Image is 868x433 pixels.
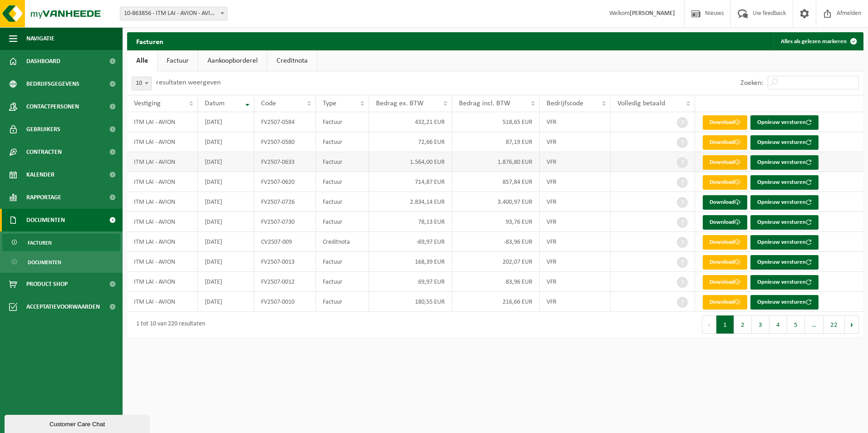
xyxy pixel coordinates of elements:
td: 72,66 EUR [369,132,452,152]
iframe: chat widget [5,413,152,433]
button: Opnieuw versturen [750,215,819,230]
a: Download [703,135,747,150]
td: FV2507-0012 [254,272,316,292]
td: ITM LAI - AVION [127,132,198,152]
a: Download [703,295,747,310]
td: -69,97 EUR [369,232,452,252]
label: Zoeken: [740,79,763,87]
span: Bedrag ex. BTW [376,100,424,107]
button: Opnieuw versturen [750,175,819,190]
a: Download [703,115,747,130]
td: Factuur [316,252,369,272]
span: … [805,315,824,334]
h2: Facturen [127,32,173,50]
td: 518,65 EUR [452,112,540,132]
td: 180,55 EUR [369,292,452,312]
td: VFR [540,132,611,152]
td: ITM LAI - AVION [127,232,198,252]
td: 2.834,14 EUR [369,192,452,212]
td: 216,66 EUR [452,292,540,312]
td: ITM LAI - AVION [127,152,198,172]
a: Download [703,215,747,230]
button: Alles als gelezen markeren [774,32,863,50]
td: Factuur [316,172,369,192]
span: Bedrag incl. BTW [459,100,510,107]
td: 714,87 EUR [369,172,452,192]
a: Documenten [2,253,120,271]
td: Factuur [316,132,369,152]
span: Dashboard [26,50,60,73]
button: Opnieuw versturen [750,135,819,150]
td: Factuur [316,212,369,232]
td: 1.564,00 EUR [369,152,452,172]
td: Factuur [316,292,369,312]
span: Product Shop [26,273,68,295]
a: Download [703,175,747,190]
button: 22 [824,315,845,334]
a: Download [703,275,747,290]
button: Next [845,315,859,334]
a: Facturen [2,234,120,251]
td: [DATE] [198,232,254,252]
span: Datum [205,100,225,107]
a: Download [703,235,747,250]
td: [DATE] [198,272,254,292]
span: 10 [132,77,152,90]
td: 3.400,97 EUR [452,192,540,212]
span: 10-863856 - ITM LAI - AVION - AVION [120,7,227,20]
td: FV2507-0580 [254,132,316,152]
span: Navigatie [26,27,54,50]
span: Bedrijfsgegevens [26,73,79,95]
td: [DATE] [198,292,254,312]
td: ITM LAI - AVION [127,112,198,132]
button: 4 [769,315,787,334]
a: Creditnota [267,50,317,71]
td: ITM LAI - AVION [127,172,198,192]
td: [DATE] [198,212,254,232]
button: Opnieuw versturen [750,195,819,210]
td: 87,19 EUR [452,132,540,152]
span: 10-863856 - ITM LAI - AVION - AVION [120,7,227,20]
span: Code [261,100,276,107]
button: Opnieuw versturen [750,235,819,250]
span: Documenten [26,209,65,231]
label: resultaten weergeven [156,79,221,86]
td: ITM LAI - AVION [127,292,198,312]
td: VFR [540,172,611,192]
td: -83,96 EUR [452,232,540,252]
td: CV2507-009 [254,232,316,252]
td: [DATE] [198,252,254,272]
td: VFR [540,192,611,212]
a: Download [703,255,747,270]
td: VFR [540,272,611,292]
a: Download [703,155,747,170]
span: 10 [132,77,151,90]
button: Opnieuw versturen [750,155,819,170]
button: Opnieuw versturen [750,255,819,270]
td: 1.876,80 EUR [452,152,540,172]
td: VFR [540,292,611,312]
td: [DATE] [198,132,254,152]
td: VFR [540,232,611,252]
td: FV2507-0730 [254,212,316,232]
span: Kalender [26,163,54,186]
td: Factuur [316,272,369,292]
td: 857,84 EUR [452,172,540,192]
a: Download [703,195,747,210]
td: Factuur [316,152,369,172]
td: FV2507-0584 [254,112,316,132]
td: FV2507-0726 [254,192,316,212]
td: 69,97 EUR [369,272,452,292]
span: Acceptatievoorwaarden [26,295,100,318]
td: ITM LAI - AVION [127,212,198,232]
td: 78,13 EUR [369,212,452,232]
a: Aankoopborderel [198,50,267,71]
td: 168,39 EUR [369,252,452,272]
td: 202,07 EUR [452,252,540,272]
span: Type [323,100,336,107]
td: FV2507-0633 [254,152,316,172]
span: Contracten [26,141,62,163]
td: [DATE] [198,152,254,172]
td: 432,21 EUR [369,112,452,132]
